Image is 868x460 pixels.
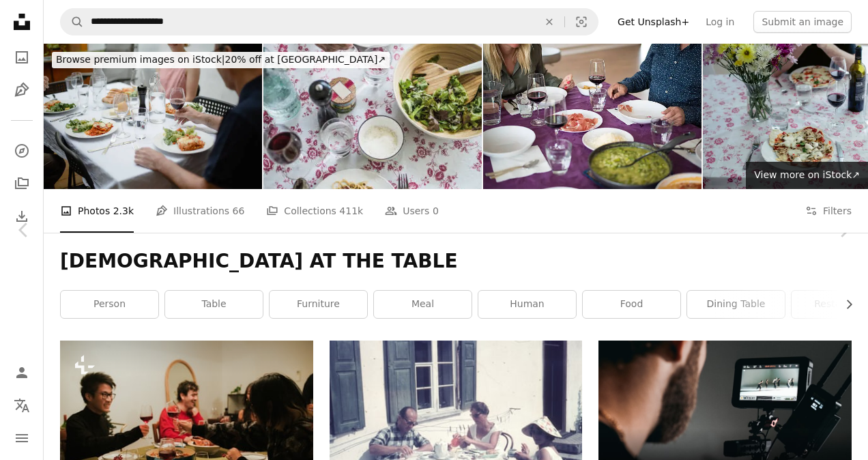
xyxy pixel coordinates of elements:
a: Get Unsplash+ [609,11,697,33]
a: Log in / Sign up [8,359,35,386]
button: Menu [8,425,35,452]
a: human [478,291,576,318]
a: Log in [697,11,742,33]
form: Find visuals sitewide [60,8,598,35]
button: Submit an image [753,11,852,33]
span: 0 [433,203,439,218]
button: Filters [805,189,852,233]
button: scroll list to the right [837,291,852,318]
a: Illustrations [8,76,35,104]
a: Users 0 [385,189,439,233]
a: dining table [687,291,785,318]
button: Search Unsplash [61,9,84,35]
span: 20% off at [GEOGRAPHIC_DATA] ↗ [56,54,386,65]
a: View more on iStock↗ [746,162,868,189]
a: a group of people sitting around a table with plates of food [60,419,313,431]
span: Browse premium images on iStock | [56,54,225,65]
a: meal [374,291,472,318]
img: Family dinner [44,44,262,189]
a: person [61,291,158,318]
a: Browse premium images on iStock|20% off at [GEOGRAPHIC_DATA]↗ [44,44,398,76]
a: Collections 411k [266,189,363,233]
button: Clear [534,9,564,35]
a: Explore [8,137,35,164]
button: Visual search [565,9,598,35]
span: View more on iStock ↗ [754,169,860,180]
span: 411k [339,203,363,218]
h1: [DEMOGRAPHIC_DATA] AT THE TABLE [60,249,852,274]
a: furniture [270,291,367,318]
a: table [165,291,263,318]
img: Spaghetti meal, arugula salad and red wine on a table [263,44,482,189]
button: Language [8,392,35,419]
img: Having lunch with friends [483,44,701,189]
a: Photos [8,44,35,71]
span: 66 [233,203,245,218]
a: food [583,291,680,318]
a: a group of people sitting at a table outside [330,420,583,433]
a: Illustrations 66 [156,189,244,233]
